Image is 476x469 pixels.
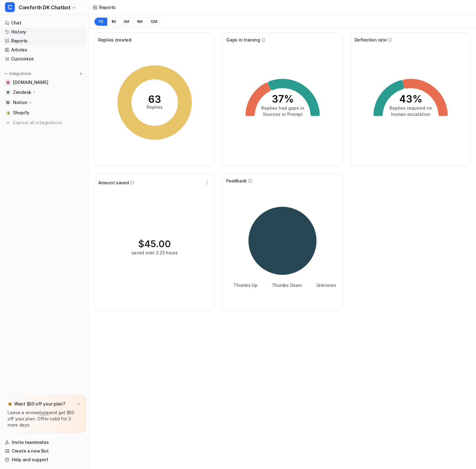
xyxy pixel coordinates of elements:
[391,112,430,117] tspan: human escalation
[2,447,86,455] a: Create a new Bot
[229,282,257,288] li: Thumbs Up
[13,118,84,128] span: Explore all integrations
[94,17,107,26] button: 7D
[5,2,15,12] span: C
[6,111,10,115] img: Shopify
[226,178,247,184] span: Feedback
[2,37,86,45] a: Reports
[77,402,80,406] img: x
[261,105,304,111] tspan: Replies had gaps in
[9,71,31,76] p: Integrations
[19,3,70,12] span: Comforth DK Chatbot
[2,55,86,63] a: Customize
[2,28,86,36] a: History
[131,249,178,256] div: saved over 2.25 hours
[2,108,86,117] a: ShopifyShopify
[262,112,302,117] tspan: Sources or Prompt
[148,93,161,105] tspan: 63
[144,238,171,249] span: 45.00
[107,17,120,26] button: 1M
[6,81,10,84] img: comforth.dk
[2,118,86,127] a: Explore all integrations
[312,282,336,288] li: Unknown
[2,71,33,77] button: Integrations
[146,17,161,26] button: 12M
[2,455,86,464] a: Help and support
[267,282,302,288] li: Thumbs Down
[99,4,116,11] div: Reports
[271,93,293,105] tspan: 37%
[147,104,163,110] tspan: Replies
[390,105,432,111] tspan: Replies required no
[2,19,86,27] a: Chat
[39,410,49,415] a: here
[13,89,31,95] p: Zendesk
[7,410,82,428] p: Leave a review and get $50 off your plan. Offer valid for 3 more days.
[6,90,10,94] img: Zendesk
[2,78,86,87] a: comforth.dk[DOMAIN_NAME]
[7,401,12,406] img: star
[14,401,65,407] p: Want $50 off your plan?
[5,120,11,126] img: explore all integrations
[98,179,129,186] span: Amount saved
[4,72,8,76] img: expand menu
[2,46,86,54] a: Articles
[399,93,422,105] tspan: 43%
[98,37,131,43] span: Replies created
[133,17,147,26] button: 6M
[226,37,260,43] span: Gaps in training
[13,79,48,85] span: [DOMAIN_NAME]
[120,17,133,26] button: 3M
[138,238,171,249] div: $
[2,438,86,447] a: Invite teammates
[13,110,29,116] span: Shopify
[355,37,387,43] span: Deflection rate
[79,72,83,76] img: menu_add.svg
[6,101,10,104] img: Notion
[13,99,27,106] p: Notion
